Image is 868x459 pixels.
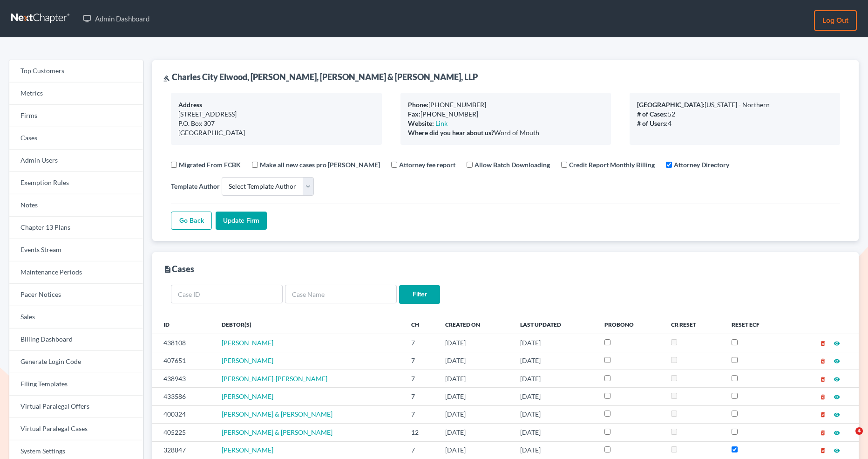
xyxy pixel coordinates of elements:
td: 7 [404,352,438,370]
i: delete_forever [820,358,826,364]
label: Attorney fee report [399,160,455,170]
th: Reset ECF [724,315,789,334]
td: 7 [404,405,438,423]
i: delete_forever [820,376,826,383]
b: # of Users: [637,119,668,127]
b: [GEOGRAPHIC_DATA]: [637,101,705,109]
td: 405225 [152,424,214,441]
a: Top Customers [9,60,143,82]
a: delete_forever [820,392,826,400]
td: [DATE] [438,334,513,352]
b: Fax: [408,110,420,118]
i: visibility [834,340,840,347]
input: Case Name [285,285,397,303]
a: delete_forever [820,339,826,347]
a: [PERSON_NAME] & [PERSON_NAME] [222,410,332,418]
iframe: Intercom live chat [836,427,859,450]
a: delete_forever [820,428,826,436]
a: Sales [9,306,143,329]
a: Firms [9,105,143,127]
div: P.O. Box 307 [178,119,374,128]
td: [DATE] [513,352,597,370]
label: Migrated From FCBK [179,160,241,170]
a: [PERSON_NAME] [222,446,273,454]
td: [DATE] [438,388,513,405]
a: visibility [834,356,840,364]
b: Phone: [408,101,428,109]
span: 4 [855,427,863,435]
a: Virtual Paralegal Cases [9,418,143,440]
a: Virtual Paralegal Offers [9,396,143,418]
a: Cases [9,127,143,150]
label: Make all new cases pro [PERSON_NAME] [260,160,380,170]
td: [DATE] [513,388,597,405]
td: 12 [404,424,438,441]
i: delete_forever [820,340,826,347]
td: 400324 [152,405,214,423]
a: [PERSON_NAME] [222,356,273,364]
a: Chapter 13 Plans [9,217,143,239]
i: visibility [834,447,840,454]
a: Log out [814,10,857,31]
td: 7 [404,388,438,405]
th: Created On [438,315,513,334]
div: Charles City Elwood, [PERSON_NAME], [PERSON_NAME] & [PERSON_NAME], LLP [163,71,478,82]
a: Events Stream [9,239,143,261]
div: Word of Mouth [408,128,604,137]
i: delete_forever [820,430,826,436]
input: Update Firm [216,212,267,230]
i: visibility [834,376,840,383]
td: [DATE] [438,441,513,459]
div: [PHONE_NUMBER] [408,110,604,119]
i: delete_forever [820,447,826,454]
td: [DATE] [513,405,597,423]
th: CR Reset [664,315,724,334]
td: [DATE] [513,424,597,441]
td: [DATE] [513,334,597,352]
b: # of Cases: [637,110,668,118]
span: [PERSON_NAME] [222,339,273,347]
a: [PERSON_NAME]-[PERSON_NAME] [222,375,327,383]
a: Notes [9,194,143,217]
label: Attorney Directory [674,160,729,170]
div: [GEOGRAPHIC_DATA] [178,128,374,137]
th: Ch [404,315,438,334]
td: [DATE] [438,405,513,423]
a: Metrics [9,82,143,105]
a: visibility [834,392,840,400]
td: 7 [404,370,438,387]
a: delete_forever [820,356,826,364]
a: Generate Login Code [9,351,143,373]
a: visibility [834,375,840,383]
i: visibility [834,411,840,418]
div: [PHONE_NUMBER] [408,100,604,110]
a: delete_forever [820,375,826,383]
td: [DATE] [513,441,597,459]
label: Credit Report Monthly Billing [569,160,655,170]
div: 52 [637,110,833,119]
td: 7 [404,441,438,459]
a: delete_forever [820,446,826,454]
div: [US_STATE] - Northern [637,100,833,110]
a: Pacer Notices [9,284,143,306]
a: [PERSON_NAME] & [PERSON_NAME] [222,428,332,436]
th: ProBono [597,315,664,334]
td: 407651 [152,352,214,370]
b: Where did you hear about us? [408,129,494,137]
th: ID [152,315,214,334]
label: Allow Batch Downloading [475,160,550,170]
a: visibility [834,446,840,454]
a: Admin Users [9,150,143,172]
td: [DATE] [438,370,513,387]
th: Last Updated [513,315,597,334]
b: Address [178,101,202,109]
a: Filing Templates [9,373,143,396]
label: Template Author [171,181,220,191]
a: visibility [834,410,840,418]
i: gavel [163,75,170,82]
div: [STREET_ADDRESS] [178,110,374,119]
input: Case ID [171,285,283,303]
